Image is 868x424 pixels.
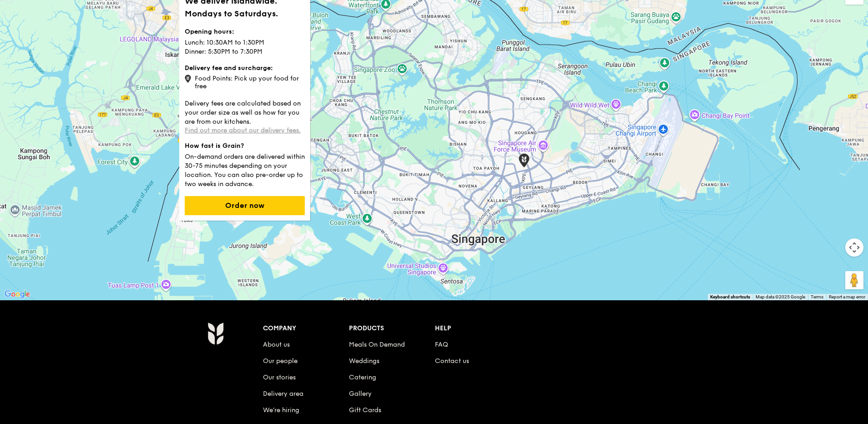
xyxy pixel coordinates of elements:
a: Catering [349,374,376,381]
a: Terms [811,294,823,299]
button: Keyboard shortcuts [710,294,750,300]
a: Report a map error [829,294,865,299]
img: Grain [207,322,223,345]
a: About us [263,341,290,348]
strong: Opening hours: [185,28,234,35]
button: Order now [185,196,305,215]
a: Gift Cards [349,406,381,414]
a: Order now [185,202,305,210]
button: Map camera controls [845,238,863,257]
img: icon-grain-marker.0ca718ca.png [185,75,191,83]
p: Lunch: 10:30AM to 1:30PM Dinner: 5:30PM to 7:30PM [185,36,305,56]
a: Meals On Demand [349,341,405,348]
div: Products [349,322,435,335]
p: Delivery fees are calculated based on your order size as well as how far you are from our kitchens. [185,97,305,126]
a: Contact us [435,357,469,365]
a: Open this area in Google Maps (opens a new window) [2,288,32,300]
div: Food Points: Pick up your food for free [185,73,305,90]
button: Drag Pegman onto the map to open Street View [845,271,863,289]
a: Gallery [349,390,372,398]
strong: Delivery fee and surcharge: [185,64,273,72]
a: Our stories [263,374,296,381]
a: We’re hiring [263,406,299,414]
a: Weddings [349,357,379,365]
strong: How fast is Grain? [185,142,244,150]
div: Help [435,322,521,335]
a: Our people [263,357,298,365]
span: Map data ©2025 Google [756,294,805,299]
div: Company [263,322,349,335]
p: On-demand orders are delivered within 30-75 minutes depending on your location. You can also pre-... [185,151,305,189]
a: Find out more about our delivery fees. [185,126,301,134]
a: Delivery area [263,390,303,398]
img: Google [2,288,32,300]
a: FAQ [435,341,448,348]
